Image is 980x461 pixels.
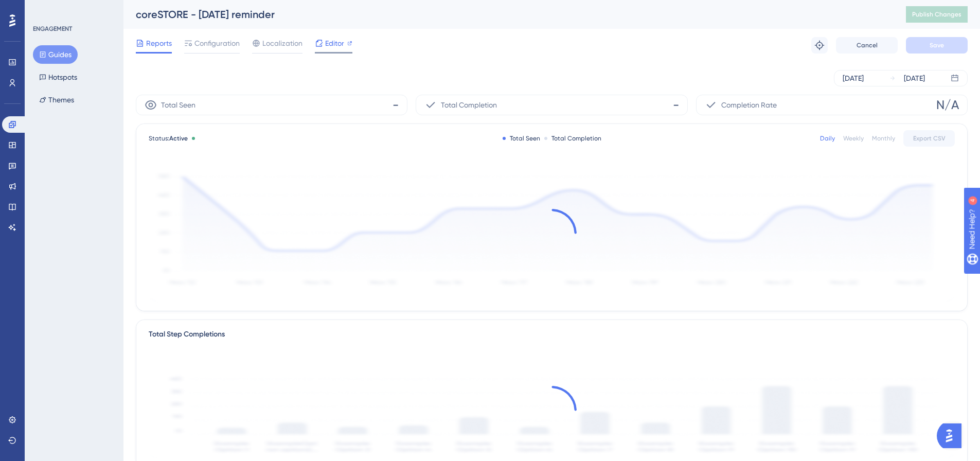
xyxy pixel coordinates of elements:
[194,37,240,49] span: Configuration
[937,420,968,451] iframe: UserGuiding AI Assistant Launcher
[872,134,895,143] div: Monthly
[149,134,188,143] span: Status:
[906,37,968,54] button: Save
[913,134,946,143] span: Export CSV
[33,68,83,86] button: Hotspots
[836,37,898,54] button: Cancel
[393,97,399,113] span: -
[820,134,835,143] div: Daily
[33,91,80,109] button: Themes
[262,37,302,49] span: Localization
[912,10,961,19] span: Publish Changes
[33,45,78,64] button: Guides
[149,328,225,341] div: Total Step Completions
[441,99,497,111] span: Total Completion
[33,25,72,33] div: ENGAGEMENT
[930,41,944,49] span: Save
[904,72,925,84] div: [DATE]
[673,97,679,113] span: -
[936,97,959,113] span: N/A
[903,130,955,147] button: Export CSV
[24,3,64,15] span: Need Help?
[169,135,188,142] span: Active
[721,99,777,111] span: Completion Rate
[72,5,75,13] div: 4
[906,6,968,23] button: Publish Changes
[161,99,195,111] span: Total Seen
[843,134,864,143] div: Weekly
[857,41,878,49] span: Cancel
[136,7,880,22] div: coreSTORE - [DATE] reminder
[544,134,601,143] div: Total Completion
[325,37,344,49] span: Editor
[146,37,172,49] span: Reports
[503,134,540,143] div: Total Seen
[843,72,864,84] div: [DATE]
